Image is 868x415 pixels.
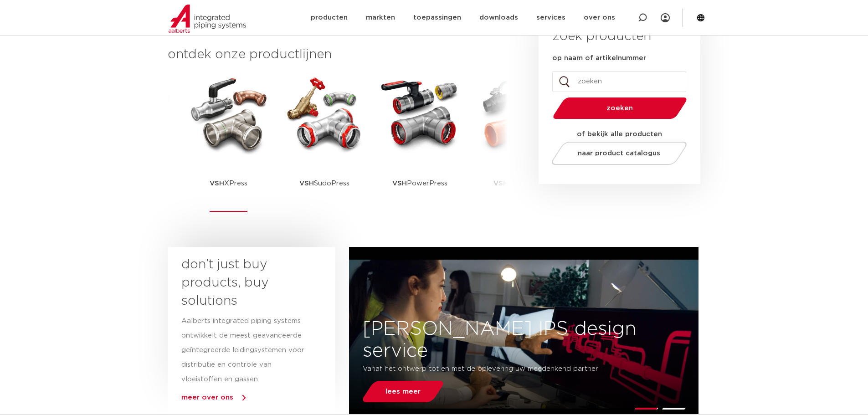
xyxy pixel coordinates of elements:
[493,155,538,212] p: Shurjoint
[392,155,447,212] p: PowerPress
[552,54,646,63] label: op naam of artikelnummer
[349,318,699,362] h3: [PERSON_NAME] IPS design service
[493,180,508,187] strong: VSH
[552,71,686,92] input: zoeken
[662,408,686,410] li: Page dot 2
[379,73,461,212] a: VSHPowerPress
[634,408,658,410] li: Page dot 1
[168,46,508,64] h3: ontdek onze productlijnen
[181,256,305,310] h3: don’t just buy products, buy solutions
[360,381,446,402] a: lees meer
[181,394,233,401] a: meer over ons
[475,73,557,212] a: VSHShurjoint
[552,27,651,46] h3: zoek producten
[576,105,663,112] span: zoeken
[283,73,365,212] a: VSHSudoPress
[210,180,224,187] strong: VSH
[299,180,314,187] strong: VSH
[299,155,349,212] p: SudoPress
[210,155,247,212] p: XPress
[392,180,407,187] strong: VSH
[578,150,660,157] span: naar product catalogus
[549,142,689,165] a: naar product catalogus
[363,362,630,376] p: Vanaf het ontwerp tot en met de oplevering uw meedenkend partner
[549,97,690,120] button: zoeken
[385,388,421,395] span: lees meer
[577,131,662,138] strong: of bekijk alle producten
[188,73,270,212] a: VSHXPress
[181,314,305,387] p: Aalberts integrated piping systems ontwikkelt de meest geavanceerde geïntegreerde leidingsystemen...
